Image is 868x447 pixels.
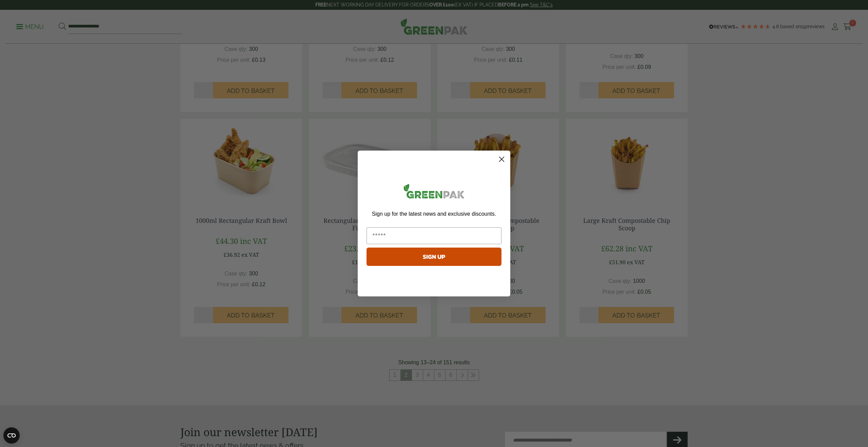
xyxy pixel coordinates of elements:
img: greenpak_logo [367,181,501,204]
span: Sign up for the latest news and exclusive discounts. [372,211,496,217]
input: Email [367,227,501,244]
button: SIGN UP [367,248,501,266]
button: Close dialog [496,153,508,165]
button: Open CMP widget [3,427,20,444]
